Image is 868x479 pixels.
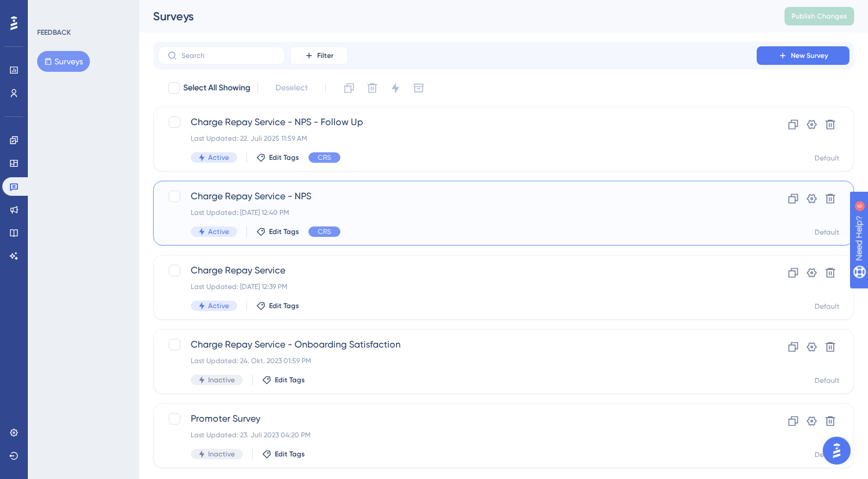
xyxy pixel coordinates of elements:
[191,430,724,440] div: Last Updated: 23. Juli 2023 04:20 PM
[191,282,724,291] div: Last Updated: [DATE] 12:39 PM
[791,12,847,21] span: Publish Changes
[791,51,828,60] span: New Survey
[290,46,348,65] button: Filter
[815,228,840,237] div: Default
[269,153,299,162] span: Edit Tags
[275,81,308,95] span: Deselect
[208,449,235,459] span: Inactive
[191,356,724,365] div: Last Updated: 24. Okt. 2023 01:59 PM
[815,450,840,459] div: Default
[191,412,724,426] span: Promoter Survey
[191,208,724,217] div: Last Updated: [DATE] 12:40 PM
[183,81,250,95] span: Select All Showing
[208,301,229,310] span: Active
[191,338,724,352] span: Charge Repay Service - Onboarding Satisfaction
[256,153,299,162] button: Edit Tags
[191,189,724,203] span: Charge Repay Service - NPS
[269,301,299,310] span: Edit Tags
[37,51,90,72] button: Surveys
[27,3,72,17] span: Need Help?
[208,375,235,385] span: Inactive
[815,302,840,311] div: Default
[317,51,333,60] span: Filter
[275,375,305,385] span: Edit Tags
[191,264,724,277] span: Charge Repay Service
[318,227,331,236] span: CRS
[815,153,840,163] div: Default
[153,8,756,24] div: Surveys
[269,227,299,236] span: Edit Tags
[37,28,71,37] div: FEEDBACK
[256,227,299,236] button: Edit Tags
[265,78,318,98] button: Deselect
[275,449,305,459] span: Edit Tags
[318,153,331,162] span: CRS
[815,376,840,385] div: Default
[262,449,305,459] button: Edit Tags
[785,7,854,25] button: Publish Changes
[256,301,299,310] button: Edit Tags
[181,52,275,60] input: Search
[262,375,305,385] button: Edit Tags
[208,227,229,236] span: Active
[191,115,724,129] span: Charge Repay Service - NPS - Follow Up
[819,433,854,468] iframe: UserGuiding AI Assistant Launcher
[757,46,849,65] button: New Survey
[81,6,84,15] div: 6
[208,153,229,162] span: Active
[191,134,724,143] div: Last Updated: 22. Juli 2025 11:59 AM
